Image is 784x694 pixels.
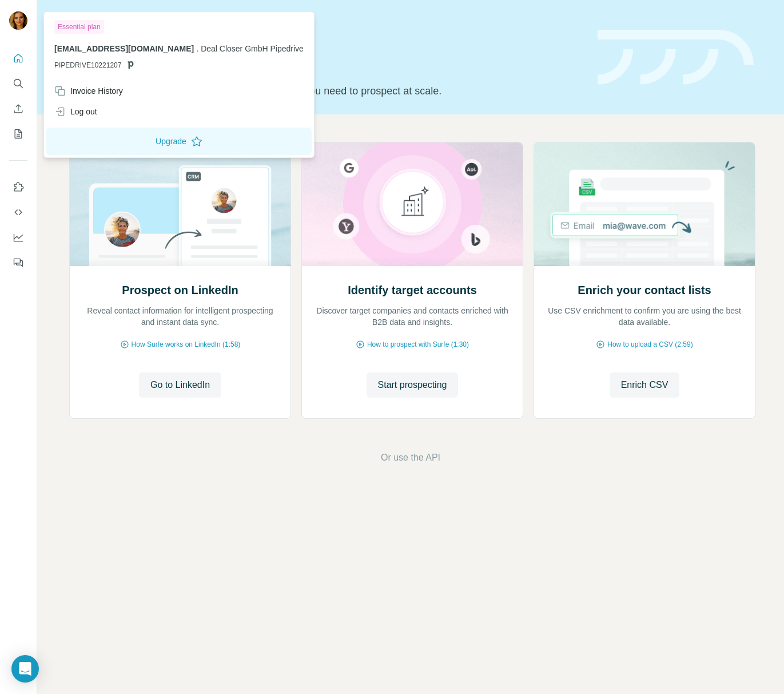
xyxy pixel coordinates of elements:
[378,378,447,392] span: Start prospecting
[367,372,459,398] button: Start prospecting
[367,339,469,350] span: How to prospect with Surfe (1:30)
[9,177,27,197] button: Use Surfe on LinkedIn
[67,53,584,76] h1: Let’s prospect together
[54,20,104,34] div: Essential plan
[67,21,584,33] div: Quick start
[546,305,743,328] p: Use CSV enrichment to confirm you are using the best data available.
[9,98,27,119] button: Enrich CSV
[9,48,27,69] button: Quick start
[122,282,238,298] h2: Prospect on LinkedIn
[9,11,27,30] img: Avatar
[610,372,680,398] button: Enrich CSV
[132,339,241,350] span: How Surfe works on LinkedIn (1:58)
[196,44,198,53] span: .
[11,655,39,683] div: Open Intercom Messenger
[9,202,27,223] button: Use Surfe API
[54,106,97,117] div: Log out
[607,339,693,350] span: How to upload a CSV (2:59)
[81,305,279,328] p: Reveal contact information for intelligent prospecting and instant data sync.
[9,227,27,248] button: Dashboard
[46,128,312,155] button: Upgrade
[139,372,221,398] button: Go to LinkedIn
[313,305,511,328] p: Discover target companies and contacts enriched with B2B data and insights.
[301,142,523,266] img: Identify target accounts
[150,378,210,392] span: Go to LinkedIn
[201,44,304,53] span: Deal Closer GmbH Pipedrive
[9,252,27,273] button: Feedback
[9,124,27,144] button: My lists
[54,44,194,53] span: [EMAIL_ADDRESS][DOMAIN_NAME]
[534,142,755,266] img: Enrich your contact lists
[578,282,711,298] h2: Enrich your contact lists
[621,378,668,392] span: Enrich CSV
[54,85,123,97] div: Invoice History
[54,60,121,70] span: PIPEDRIVE10221207
[9,73,27,94] button: Search
[67,83,584,99] p: Pick your starting point and we’ll provide everything you need to prospect at scale.
[69,142,291,266] img: Prospect on LinkedIn
[598,30,754,85] img: banner
[348,282,477,298] h2: Identify target accounts
[381,451,440,465] button: Or use the API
